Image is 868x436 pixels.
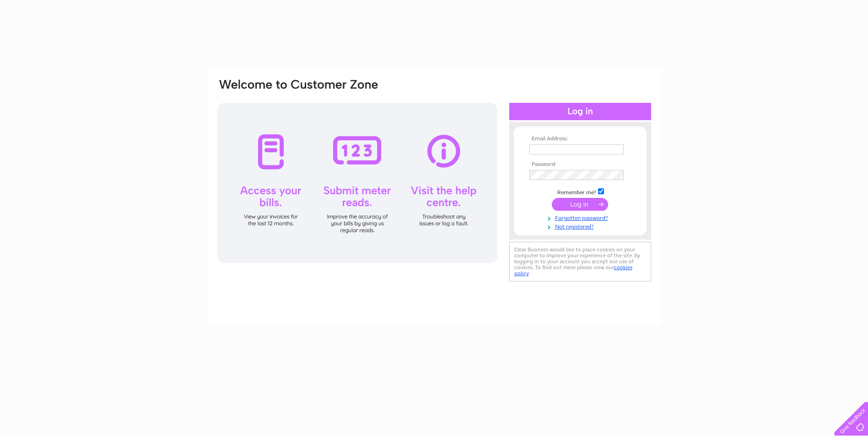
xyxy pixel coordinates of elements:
[509,242,651,282] div: Clear Business would like to place cookies on your computer to improve your experience of the sit...
[529,213,633,222] a: Forgotten password?
[527,161,633,168] th: Password:
[514,264,632,276] a: cookies policy
[529,222,633,230] a: Not registered?
[527,187,633,196] td: Remember me?
[552,198,608,211] input: Submit
[527,136,633,142] th: Email Address:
